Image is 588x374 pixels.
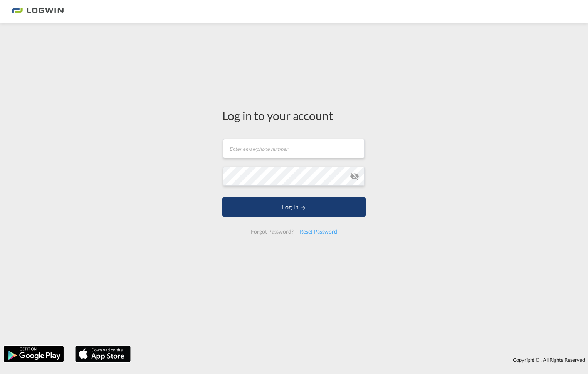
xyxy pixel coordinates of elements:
[134,353,588,366] div: Copyright © . All Rights Reserved
[3,345,64,363] img: google.png
[297,225,340,239] div: Reset Password
[222,107,366,124] div: Log in to your account
[74,345,131,363] img: apple.png
[248,225,296,239] div: Forgot Password?
[350,172,359,181] md-icon: icon-eye-off
[12,3,64,20] img: 2761ae10d95411efa20a1f5e0282d2d7.png
[222,197,366,217] button: LOGIN
[223,139,365,158] input: Enter email/phone number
